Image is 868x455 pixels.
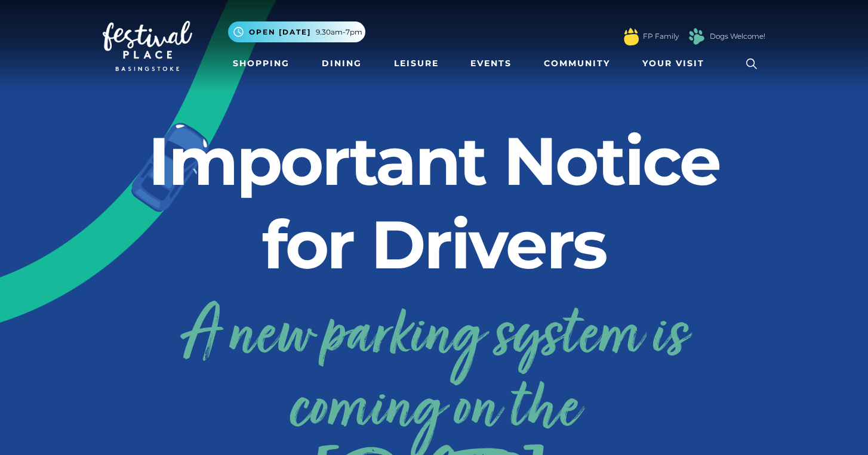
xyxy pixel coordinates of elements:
[103,119,765,286] h2: Important Notice for Drivers
[316,27,362,38] span: 9.30am-7pm
[643,31,679,42] a: FP Family
[389,52,444,75] a: Leisure
[466,52,516,75] a: Events
[249,27,311,38] span: Open [DATE]
[228,52,294,75] a: Shopping
[317,52,367,75] a: Dining
[638,52,715,75] a: Your Visit
[539,52,615,75] a: Community
[103,21,192,71] img: Festival Place Logo
[228,21,365,42] button: Open [DATE] 9.30am-7pm
[642,57,704,70] span: Your Visit
[710,31,765,42] a: Dogs Welcome!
